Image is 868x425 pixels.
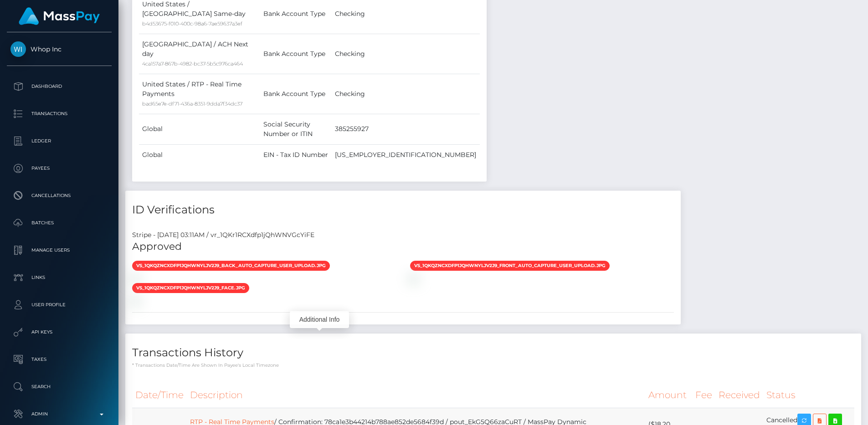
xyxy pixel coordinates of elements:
[692,383,715,408] th: Fee
[10,271,108,284] p: Links
[645,383,692,408] th: Amount
[290,311,349,328] div: Additional Info
[132,383,187,408] th: Date/Time
[139,34,260,74] td: [GEOGRAPHIC_DATA] / ACH Next day
[260,114,332,144] td: Social Security Number or ITIN
[142,101,242,107] small: bad65e7e-df71-436a-8351-9dda7f34dc37
[132,261,330,271] span: vs_1QKqznCXdfp1jQhWnylJv2J9_back_auto_capture_user_upload.jpg
[10,134,108,148] p: Ledger
[10,407,108,421] p: Admin
[132,362,854,369] p: * Transactions date/time are shown in payee's local timezone
[10,189,108,202] p: Cancellations
[10,243,108,257] p: Manage Users
[7,239,112,262] a: Manage Users
[260,74,332,114] td: Bank Account Type
[132,202,674,218] h4: ID Verifications
[10,353,108,366] p: Taxes
[7,212,112,234] a: Batches
[332,74,479,114] td: Checking
[410,275,417,282] img: vr_1QKr1RCXdfp1jQhWNVGcYiFEfile_1QKr0pCXdfp1jQhWhN8mQgDX
[125,230,681,240] div: Stripe - [DATE] 03:11AM / vr_1QKr1RCXdfp1jQhWNVGcYiFE
[332,144,479,165] td: [US_EMPLOYER_IDENTIFICATION_NUMBER]
[10,325,108,339] p: API Keys
[10,162,108,175] p: Payees
[132,240,674,254] h5: Approved
[332,114,479,144] td: 385255927
[132,283,249,293] span: vs_1QKqznCXdfp1jQhWnylJv2J9_face.jpg
[410,261,610,271] span: vs_1QKqznCXdfp1jQhWnylJv2J9_front_auto_capture_user_upload.jpg
[7,45,112,53] span: Whop Inc
[7,348,112,371] a: Taxes
[10,107,108,121] p: Transactions
[763,383,855,408] th: Status
[10,216,108,230] p: Batches
[7,102,112,125] a: Transactions
[7,75,112,98] a: Dashboard
[10,80,108,93] p: Dashboard
[7,130,112,152] a: Ledger
[139,114,260,144] td: Global
[10,298,108,312] p: User Profile
[7,184,112,207] a: Cancellations
[7,157,112,180] a: Payees
[332,34,479,74] td: Checking
[7,321,112,344] a: API Keys
[7,266,112,289] a: Links
[7,375,112,398] a: Search
[139,144,260,165] td: Global
[715,383,763,408] th: Received
[19,7,100,25] img: MassPay Logo
[10,380,108,394] p: Search
[132,275,139,282] img: vr_1QKr1RCXdfp1jQhWNVGcYiFEfile_1QKr13CXdfp1jQhW7DrRYXGD
[142,20,242,27] small: b4d53675-f010-400c-98a6-7ae59637a3ef
[139,74,260,114] td: United States / RTP - Real Time Payments
[132,297,139,304] img: vr_1QKr1RCXdfp1jQhWNVGcYiFEfile_1QKr1LCXdfp1jQhWeWFls9JA
[260,34,332,74] td: Bank Account Type
[142,61,243,67] small: 4ca157a7-867b-4982-bc37-5b5c976ca464
[7,293,112,316] a: User Profile
[10,41,26,57] img: Whop Inc
[187,383,645,408] th: Description
[260,144,332,165] td: EIN - Tax ID Number
[132,345,854,361] h4: Transactions History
